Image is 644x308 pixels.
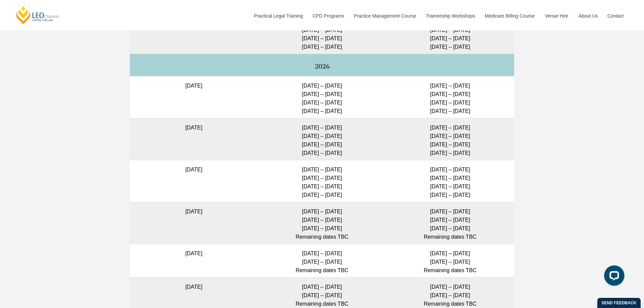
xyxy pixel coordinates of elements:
[258,76,386,118] td: [DATE] – [DATE] [DATE] – [DATE] [DATE] – [DATE] [DATE] – [DATE]
[258,118,386,160] td: [DATE] – [DATE] [DATE] – [DATE] [DATE] – [DATE] [DATE] – [DATE]
[130,118,258,160] td: [DATE]
[386,244,514,277] td: [DATE] – [DATE] [DATE] – [DATE] Remaining dates TBC
[130,76,258,118] td: [DATE]
[480,1,540,30] a: Medicare Billing Course
[258,12,386,54] td: [DATE] – [DATE] [DATE] – [DATE] [DATE] – [DATE] [DATE] – [DATE]
[421,1,480,30] a: Traineeship Workshops
[249,1,308,30] a: Practical Legal Training
[386,76,514,118] td: [DATE] – [DATE] [DATE] – [DATE] [DATE] – [DATE] [DATE] – [DATE]
[386,160,514,202] td: [DATE] – [DATE] [DATE] – [DATE] [DATE] – [DATE] [DATE] – [DATE]
[386,202,514,244] td: [DATE] – [DATE] [DATE] – [DATE] [DATE] – [DATE] Remaining dates TBC
[307,1,349,30] a: CPD Programs
[258,244,386,277] td: [DATE] – [DATE] [DATE] – [DATE] Remaining dates TBC
[133,63,511,70] h5: 2026
[386,118,514,160] td: [DATE] – [DATE] [DATE] – [DATE] [DATE] – [DATE] [DATE] – [DATE]
[573,1,602,30] a: About Us
[258,160,386,202] td: [DATE] – [DATE] [DATE] – [DATE] [DATE] – [DATE] [DATE] – [DATE]
[258,202,386,244] td: [DATE] – [DATE] [DATE] – [DATE] [DATE] – [DATE] Remaining dates TBC
[130,160,258,202] td: [DATE]
[540,1,573,30] a: Venue Hire
[602,1,629,30] a: Contact
[15,5,60,25] a: [PERSON_NAME] Centre for Law
[130,244,258,277] td: [DATE]
[599,263,627,291] iframe: LiveChat chat widget
[130,202,258,244] td: [DATE]
[130,12,258,54] td: [DATE]
[386,12,514,54] td: [DATE] – [DATE] [DATE] – [DATE] [DATE] – [DATE] [DATE] – [DATE]
[349,1,421,30] a: Practice Management Course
